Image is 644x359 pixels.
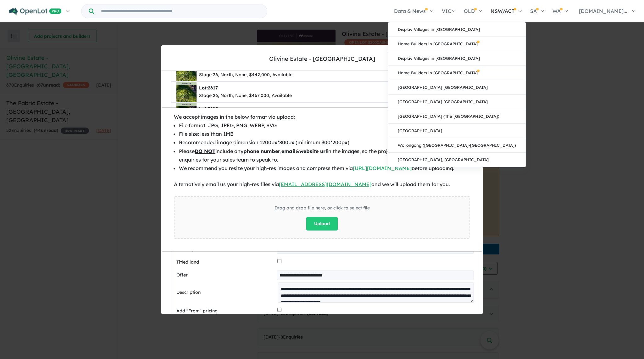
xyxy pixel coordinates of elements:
b: email [281,148,296,154]
a: [GEOGRAPHIC_DATA] [GEOGRAPHIC_DATA] [388,80,525,95]
a: Display Villages in [GEOGRAPHIC_DATA] [388,22,525,37]
a: [GEOGRAPHIC_DATA] (The [GEOGRAPHIC_DATA]) [388,109,525,124]
a: Wollongong ([GEOGRAPHIC_DATA]-[GEOGRAPHIC_DATA]) [388,138,525,153]
a: Home Builders in [GEOGRAPHIC_DATA] [388,37,525,51]
li: We recommend you resize your high-res images and compress them via before uploading. [179,164,470,173]
a: [EMAIL_ADDRESS][DOMAIN_NAME] [279,181,371,187]
a: Home Builders in [GEOGRAPHIC_DATA] [388,66,525,80]
a: [GEOGRAPHIC_DATA], [GEOGRAPHIC_DATA] [388,153,525,167]
div: We accept images in the below format via upload: [174,113,470,121]
div: Alternatively email us your high-res files via and we will upload them for you. [174,180,470,189]
a: [GEOGRAPHIC_DATA] [388,124,525,138]
a: [URL][DOMAIN_NAME] [353,165,412,171]
b: website url [299,148,327,154]
button: Upload [306,217,338,231]
li: File size: less than 1MB [179,130,470,138]
input: Try estate name, suburb, builder or developer [95,4,266,18]
a: [GEOGRAPHIC_DATA] [GEOGRAPHIC_DATA] [388,95,525,109]
u: DO NOT [195,148,215,154]
div: Drag and drop file here, or click to select file [275,204,370,212]
img: Openlot PRO Logo White [9,8,62,15]
b: phone number [243,148,280,154]
a: Display Villages in [GEOGRAPHIC_DATA] [388,51,525,66]
li: Recommended image dimension 1200px*800px (minimum 300*200px) [179,138,470,147]
li: File format: JPG, JPEG, PNG, WEBP, SVG [179,121,470,130]
span: [DOMAIN_NAME]... [579,8,627,14]
li: Please include any , & in the images, so the project page can better capture buyer enquiries for ... [179,147,470,164]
